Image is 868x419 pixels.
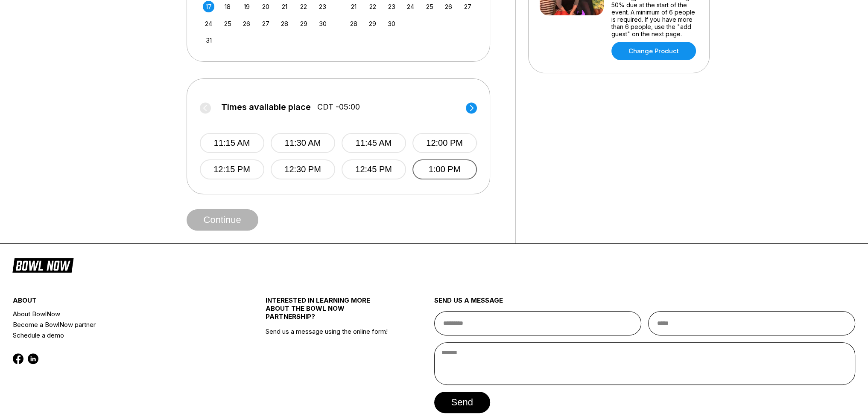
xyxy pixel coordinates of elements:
[412,159,477,179] button: 1:00 PM
[203,35,214,46] div: Choose Sunday, August 31st, 2025
[260,18,272,29] div: Choose Wednesday, August 27th, 2025
[222,1,234,12] div: Choose Monday, August 18th, 2025
[222,18,234,29] div: Choose Monday, August 25th, 2025
[367,18,378,29] div: Choose Monday, September 29th, 2025
[367,1,378,12] div: Choose Monday, September 22nd, 2025
[241,1,252,12] div: Choose Tuesday, August 19th, 2025
[260,1,272,12] div: Choose Wednesday, August 20th, 2025
[348,18,359,29] div: Choose Sunday, September 28th, 2025
[405,1,416,12] div: Choose Wednesday, September 24th, 2025
[434,296,856,311] div: send us a message
[271,133,335,153] button: 11:30 AM
[611,42,696,60] a: Change Product
[434,392,490,413] button: send
[386,18,397,29] div: Choose Tuesday, September 30th, 2025
[342,133,406,153] button: 11:45 AM
[200,133,264,153] button: 11:15 AM
[443,1,454,12] div: Choose Friday, September 26th, 2025
[271,159,335,179] button: 12:30 PM
[317,18,328,29] div: Choose Saturday, August 30th, 2025
[203,1,214,12] div: Choose Sunday, August 17th, 2025
[221,102,311,112] span: Times available place
[386,1,397,12] div: Choose Tuesday, September 23rd, 2025
[342,159,406,179] button: 12:45 PM
[317,102,360,112] span: CDT -05:00
[298,18,310,29] div: Choose Friday, August 29th, 2025
[13,330,223,341] a: Schedule a demo
[200,159,264,179] button: 12:15 PM
[348,1,359,12] div: Choose Sunday, September 21st, 2025
[13,319,223,330] a: Become a BowlNow partner
[412,133,477,153] button: 12:00 PM
[241,18,252,29] div: Choose Tuesday, August 26th, 2025
[266,296,392,327] div: INTERESTED IN LEARNING MORE ABOUT THE BOWL NOW PARTNERSHIP?
[279,18,290,29] div: Choose Thursday, August 28th, 2025
[298,1,310,12] div: Choose Friday, August 22nd, 2025
[462,1,473,12] div: Choose Saturday, September 27th, 2025
[13,296,223,309] div: about
[13,309,223,319] a: About BowlNow
[424,1,435,12] div: Choose Thursday, September 25th, 2025
[279,1,290,12] div: Choose Thursday, August 21st, 2025
[203,18,214,29] div: Choose Sunday, August 24th, 2025
[317,1,328,12] div: Choose Saturday, August 23rd, 2025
